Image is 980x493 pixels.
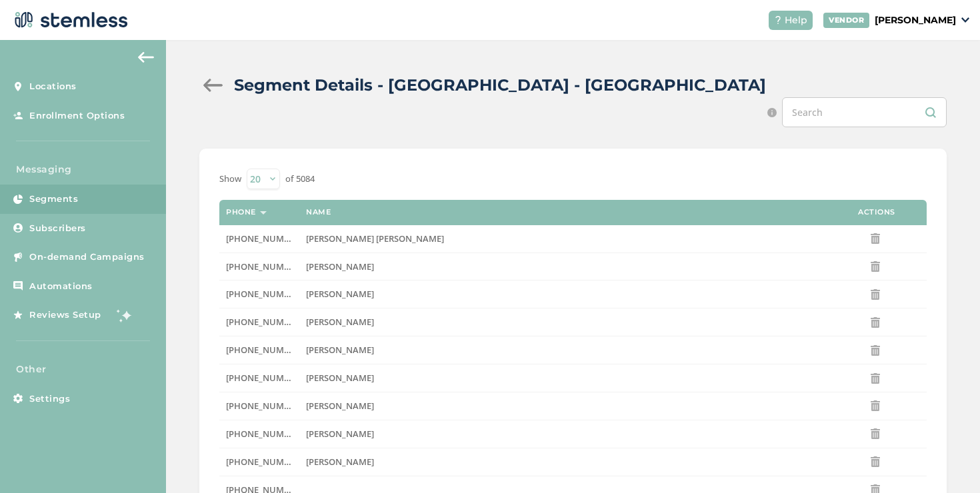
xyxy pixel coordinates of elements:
span: [PERSON_NAME] [306,400,374,412]
span: [PERSON_NAME] [306,372,374,384]
span: Help [785,13,807,27]
label: (541) 539-7702 [226,372,293,384]
img: icon-info-236977d2.svg [767,108,777,117]
span: [PERSON_NAME] [306,316,374,328]
span: [PHONE_NUMBER] [226,400,303,412]
div: VENDOR [823,13,869,28]
label: (541) 821-9039 [226,288,293,300]
label: Devon Phillips [306,344,820,356]
label: Rachel Emily Bailey [306,233,820,245]
label: (541) 591-6525 [226,261,293,272]
span: [PHONE_NUMBER] [226,372,303,384]
img: glitter-stars-b7820f95.gif [111,302,138,328]
label: (541) 219-9698 [226,233,293,245]
span: [PHONE_NUMBER] [226,456,303,468]
label: of 5084 [285,173,315,186]
img: icon_down-arrow-small-66adaf34.svg [961,17,969,23]
span: [PHONE_NUMBER] [226,316,303,328]
iframe: Chat Widget [913,429,980,493]
img: icon-sort-1e1d7615.svg [260,211,267,215]
label: (503) 930-6940 [226,400,293,412]
span: Enrollment Options [29,109,125,123]
label: Stephanie Gulley [306,372,820,384]
label: Name [306,208,331,217]
span: Locations [29,80,77,93]
p: [PERSON_NAME] [875,13,956,27]
label: Alexandra Taylor [306,400,820,412]
span: [PERSON_NAME] [306,288,374,300]
span: Automations [29,280,93,293]
span: [PERSON_NAME] [306,456,374,468]
span: [PHONE_NUMBER] [226,288,303,300]
h2: Segment Details - [GEOGRAPHIC_DATA] - [GEOGRAPHIC_DATA] [234,73,766,97]
span: [PHONE_NUMBER] [226,233,303,245]
span: [PERSON_NAME] [306,344,374,356]
span: [PHONE_NUMBER] [226,344,303,356]
label: Phone [226,208,256,217]
span: Settings [29,392,70,406]
span: [PERSON_NAME] [PERSON_NAME] [306,233,444,245]
label: Brandon Sinclair [306,288,820,300]
img: icon-arrow-back-accent-c549486e.svg [138,52,154,63]
span: [PHONE_NUMBER] [226,260,303,272]
img: icon-help-white-03924b79.svg [774,16,782,24]
label: (503) 201-1026 [226,344,293,356]
input: Search [782,97,947,127]
span: [PERSON_NAME] [306,428,374,440]
span: [PERSON_NAME] [306,260,374,272]
label: Show [219,173,241,186]
img: logo-dark-0685b13c.svg [11,7,128,33]
label: rebcca bales [306,456,820,468]
span: Reviews Setup [29,308,101,322]
label: Zachary Idrogo [306,316,820,328]
label: (530) 276-1827 [226,428,293,440]
th: Actions [827,200,927,225]
label: kody lee Flores [306,261,820,272]
span: Subscribers [29,222,86,235]
span: Segments [29,193,78,206]
label: (802) 409-5770 [226,456,293,468]
label: Donna Ford [306,428,820,440]
span: [PHONE_NUMBER] [226,428,303,440]
span: On-demand Campaigns [29,250,145,264]
label: (619) 600-8096 [226,316,293,328]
